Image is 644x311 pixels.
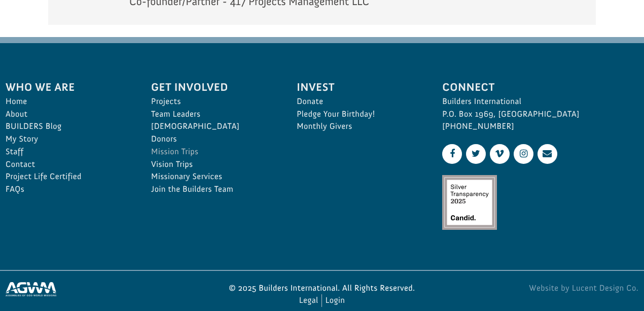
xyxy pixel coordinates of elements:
div: to [18,31,139,39]
a: Legal [299,294,318,307]
button: Donate [144,20,189,39]
span: Get Involved [151,79,274,95]
a: Pledge Your Birthday! [297,108,420,121]
a: FAQs [6,183,129,196]
a: Staff [6,146,129,158]
span: Who We Are [6,79,129,95]
a: Vimeo [490,144,510,164]
a: Home [6,95,129,108]
a: Project Life Certified [6,170,129,183]
img: emoji balloon [18,21,26,29]
span: [GEOGRAPHIC_DATA] , [GEOGRAPHIC_DATA] [27,41,139,48]
strong: Project Shovel Ready [24,31,84,39]
span: Invest [297,79,420,95]
a: Login [325,294,345,307]
p: © 2025 Builders International. All Rights Reserved. [219,282,425,295]
a: Mission Trips [151,146,274,158]
a: Website by Lucent Design Co. [432,282,638,295]
a: Donors [151,133,274,146]
img: US.png [18,41,25,48]
a: [DEMOGRAPHIC_DATA] [151,120,274,133]
a: Missionary Services [151,170,274,183]
a: Instagram [514,144,533,164]
div: [PERSON_NAME] donated $200 [18,10,139,30]
a: Monthly Givers [297,120,420,133]
a: Team Leaders [151,108,274,121]
a: Facebook [442,144,462,164]
a: Join the Builders Team [151,183,274,196]
a: Donate [297,95,420,108]
a: My Story [6,133,129,146]
span: Connect [442,79,638,95]
a: Projects [151,95,274,108]
img: Silver Transparency Rating for 2025 by Candid [442,175,497,230]
img: Assemblies of God World Missions [6,282,56,296]
a: About [6,108,129,121]
a: Contact [6,158,129,171]
a: Contact Us [538,144,557,164]
p: Builders International P.O. Box 1969, [GEOGRAPHIC_DATA] [PHONE_NUMBER] [442,95,638,133]
a: Twitter [466,144,486,164]
a: Vision Trips [151,158,274,171]
a: BUILDERS Blog [6,120,129,133]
